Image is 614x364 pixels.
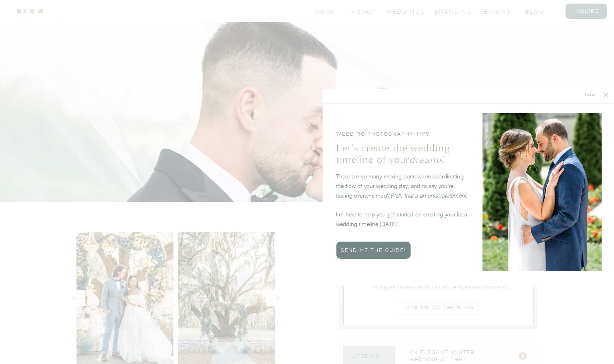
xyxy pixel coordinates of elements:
a: blog [525,8,557,14]
nav: Wedding [351,353,391,359]
a: take me to the blog [391,304,487,312]
a: inquire [570,8,602,14]
a: Weddings [386,8,418,14]
a: an elegant winter wedding at THE [GEOGRAPHIC_DATA] [409,349,504,364]
i: Well, that’s an understatement. [390,192,468,199]
a: send me the guide! [336,246,411,254]
h3: wedding photography tips [336,130,465,138]
a: branding [434,8,466,14]
p: There are so many moving parts when coordinating the flow of your wedding day, and to say you’re ... [336,172,470,232]
a: seniors [479,8,511,14]
h2: Let's create the wedding timeline of your ! [336,143,470,161]
a: Home [316,8,338,15]
a: About [351,8,375,15]
i: dreams [409,154,443,166]
nav: Close [578,92,602,99]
